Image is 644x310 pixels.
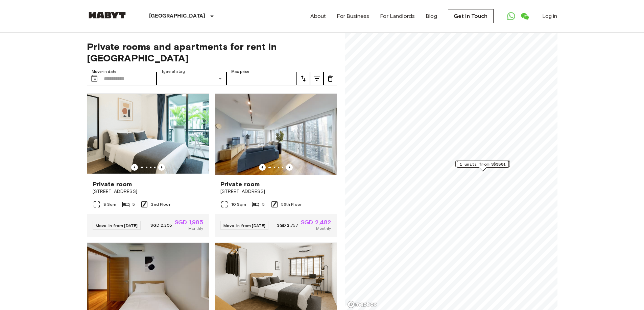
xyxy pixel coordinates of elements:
[188,225,203,231] span: Monthly
[296,72,310,85] button: tune
[149,12,206,20] p: [GEOGRAPHIC_DATA]
[426,12,437,20] a: Blog
[158,164,165,171] button: Previous image
[175,219,203,225] span: SGD 1,985
[460,161,506,167] span: 1 units from S$3381
[223,223,266,228] span: Move-in from [DATE]
[88,72,101,85] button: Choose date
[457,161,509,171] div: Map marker
[259,164,266,171] button: Previous image
[316,225,331,231] span: Monthly
[92,69,117,75] label: Move-in date
[301,219,331,225] span: SGD 2,482
[103,201,117,207] span: 8 Sqm
[277,222,298,228] span: SGD 2,757
[281,201,302,207] span: 56th Floor
[87,41,337,64] span: Private rooms and apartments for rent in [GEOGRAPHIC_DATA]
[231,201,246,207] span: 10 Sqm
[150,222,172,228] span: SGD 2,205
[504,9,518,23] a: Open WhatsApp
[220,188,331,195] span: [STREET_ADDRESS]
[161,69,185,75] label: Type of stay
[151,201,170,207] span: 2nd Floor
[457,161,509,171] div: Map marker
[455,161,510,171] div: Map marker
[87,12,127,19] img: Habyt
[231,69,249,75] label: Max price
[347,301,377,308] a: Mapbox logo
[93,180,132,188] span: Private room
[131,164,138,171] button: Previous image
[310,72,324,85] button: tune
[380,12,415,20] a: For Landlords
[542,12,557,20] a: Log in
[310,12,326,20] a: About
[286,164,293,171] button: Previous image
[215,94,337,175] img: Marketing picture of unit SG-01-072-003-04
[87,93,209,237] a: Marketing picture of unit SG-01-083-001-005Previous imagePrevious imagePrivate room[STREET_ADDRES...
[93,188,204,195] span: [STREET_ADDRESS]
[215,93,337,237] a: Marketing picture of unit SG-01-072-003-04Previous imagePrevious imagePrivate room[STREET_ADDRESS...
[337,12,369,20] a: For Business
[262,201,265,207] span: 5
[133,201,135,207] span: 5
[518,9,531,23] a: Open WeChat
[324,72,337,85] button: tune
[448,9,494,23] a: Get in Touch
[87,94,209,175] img: Marketing picture of unit SG-01-083-001-005
[96,223,138,228] span: Move-in from [DATE]
[220,180,260,188] span: Private room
